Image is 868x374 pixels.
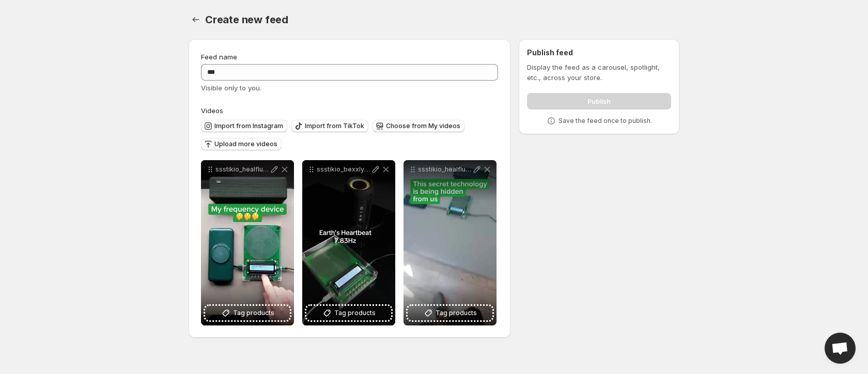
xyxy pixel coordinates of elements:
span: Tag products [436,308,477,318]
button: Tag products [408,306,492,320]
span: Create new feed [205,13,288,26]
span: Feed name [201,53,237,61]
button: Import from TikTok [291,120,368,132]
span: Tag products [334,308,376,318]
button: Settings [189,12,203,27]
button: Import from Instagram [201,120,287,132]
span: Import from Instagram [214,122,283,130]
p: Save the feed once to publish. [559,117,652,125]
h2: Publish feed [527,48,671,58]
button: Choose from My videos [373,120,464,132]
p: ssstikio_healflux_1747854537762 - Trim [215,165,269,174]
p: ssstikio_bexxlyco_1747854561002 1 - Trim [317,165,370,174]
button: Tag products [306,306,391,320]
span: Videos [201,106,223,115]
div: ssstikio_bexxlyco_1747854561002 1 - TrimTag products [302,160,395,325]
span: Upload more videos [214,140,277,148]
p: ssstikio_healflux_1751907689460 - Trim [418,165,472,174]
span: Import from TikTok [305,122,364,130]
button: Tag products [205,306,290,320]
span: Visible only to you. [201,84,261,92]
div: ssstikio_healflux_1747854537762 - TrimTag products [201,160,294,325]
div: ssstikio_healflux_1751907689460 - TrimTag products [404,160,497,325]
div: Open chat [825,333,856,364]
p: Display the feed as a carousel, spotlight, etc., across your store. [527,62,671,83]
span: Tag products [233,308,274,318]
span: Choose from My videos [386,122,460,130]
button: Upload more videos [201,138,282,150]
